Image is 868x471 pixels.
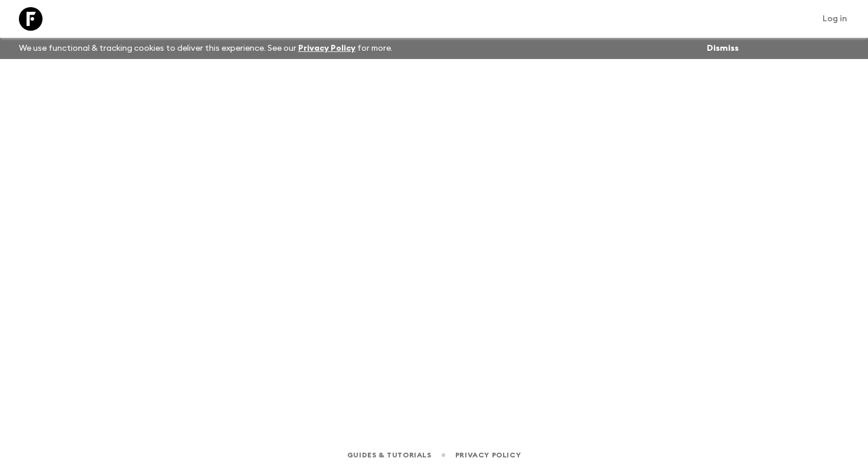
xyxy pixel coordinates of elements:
button: Dismiss [704,40,742,57]
a: Privacy Policy [298,44,355,53]
a: Log in [816,11,854,27]
a: Guides & Tutorials [347,449,432,462]
p: We use functional & tracking cookies to deliver this experience. See our for more. [14,38,397,59]
a: Privacy Policy [455,449,521,462]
